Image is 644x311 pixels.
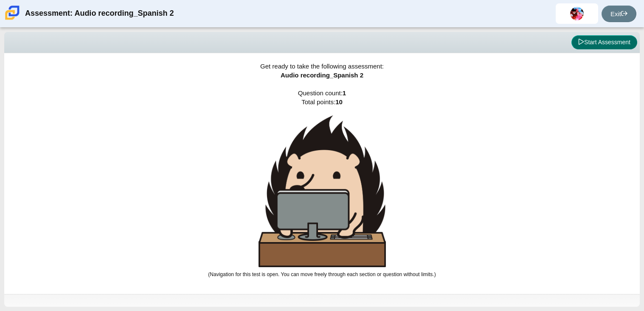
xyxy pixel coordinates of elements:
[208,271,436,277] small: (Navigation for this test is open. You can move freely through each section or question without l...
[281,71,363,79] span: Audio recording_Spanish 2
[260,63,384,70] span: Get ready to take the following assessment:
[208,89,436,277] span: Question count: Total points:
[25,3,174,24] div: Assessment: Audio recording_Spanish 2
[3,16,21,23] a: Carmen School of Science & Technology
[335,98,343,106] b: 10
[3,4,21,22] img: Carmen School of Science & Technology
[602,6,636,22] a: Exit
[259,115,386,267] img: hedgehog-behind-computer-large.png
[343,89,346,97] b: 1
[571,35,637,50] button: Start Assessment
[570,7,584,20] img: david.marin.1Ro4VJ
